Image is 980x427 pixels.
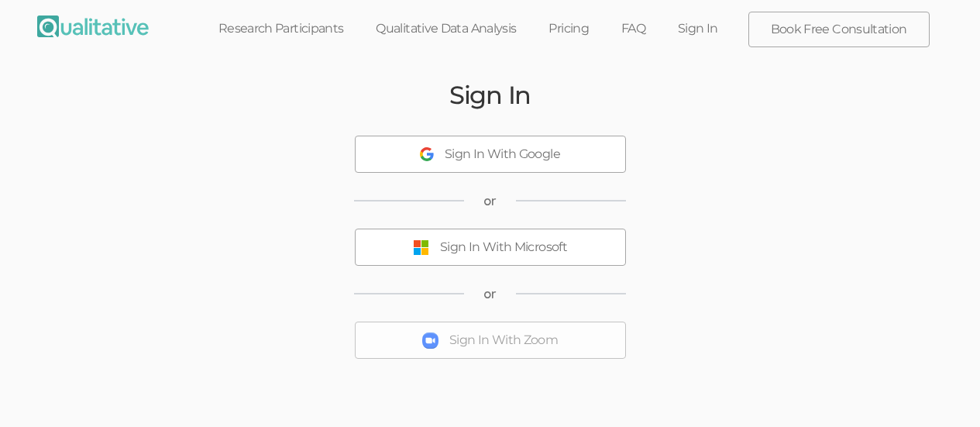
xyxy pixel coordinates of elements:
[749,12,929,46] a: Book Free Consultation
[202,12,360,46] a: Research Participants
[445,146,560,164] div: Sign In With Google
[605,12,662,46] a: FAQ
[483,285,497,303] span: or
[355,229,626,266] button: Sign In With Microsoft
[422,332,438,349] img: Sign In With Zoom
[355,136,626,173] button: Sign In With Google
[359,12,532,46] a: Qualitative Data Analysis
[532,12,605,46] a: Pricing
[449,81,531,108] h2: Sign In
[662,12,734,46] a: Sign In
[37,15,149,37] img: Qualitative
[413,239,429,256] img: Sign In With Microsoft
[420,147,434,161] img: Sign In With Google
[440,239,567,257] div: Sign In With Microsoft
[903,353,980,427] iframe: Chat Widget
[449,332,558,350] div: Sign In With Zoom
[483,192,497,210] span: or
[355,322,626,359] button: Sign In With Zoom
